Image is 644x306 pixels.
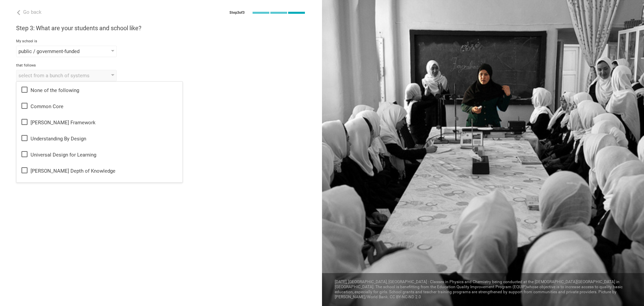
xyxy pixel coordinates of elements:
div: public / government-funded [18,48,95,55]
div: that follows [16,63,306,68]
div: select from a bunch of systems [18,72,95,79]
div: My school is [16,39,306,44]
span: Go back [23,9,42,15]
h3: Step 3: What are your students and school like? [16,24,306,32]
div: Step 3 of 3 [229,10,245,15]
div: [DATE], [GEOGRAPHIC_DATA], [GEOGRAPHIC_DATA] : Classes in Physics and Chemistry being conducted a... [322,273,644,306]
